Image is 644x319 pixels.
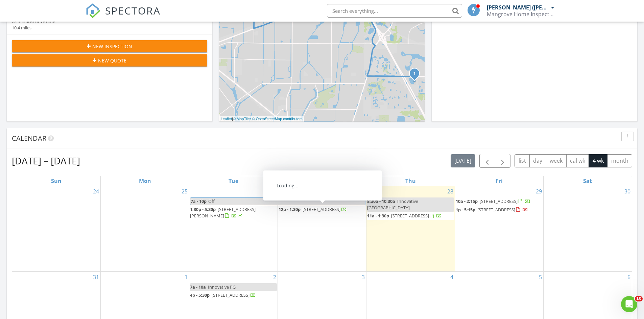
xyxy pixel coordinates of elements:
h2: [DATE] – [DATE] [12,154,80,167]
a: Go to September 3, 2025 [360,272,366,283]
a: Go to September 5, 2025 [538,272,543,283]
a: Saturday [582,176,593,186]
button: day [529,154,546,167]
a: 1:30p - 5:30p [STREET_ADDRESS][PERSON_NAME] [190,206,256,219]
span: 4p - 5:30p [190,292,210,298]
a: 10a - 2:15p [STREET_ADDRESS] [456,198,530,204]
button: cal wk [566,154,589,167]
a: Friday [494,176,504,186]
span: [STREET_ADDRESS] [480,198,518,204]
span: 1:30p - 5:30p [190,206,216,212]
button: week [546,154,567,167]
a: 4p - 5:30p [STREET_ADDRESS] [190,291,277,299]
a: Go to August 24, 2025 [92,186,100,197]
a: Go to August 26, 2025 [269,186,278,197]
td: Go to August 24, 2025 [12,186,101,272]
button: Previous [479,154,495,168]
span: 1p - 5:15p [456,207,475,213]
span: 8:30a - 10:30a [367,198,395,204]
button: list [515,154,530,167]
a: Monday [138,176,152,186]
a: Go to August 25, 2025 [180,186,189,197]
button: Next [495,154,511,168]
a: 12p - 1:30p [STREET_ADDRESS] [279,206,347,212]
td: Go to August 25, 2025 [101,186,189,272]
a: Go to September 6, 2025 [626,272,632,283]
td: Go to August 28, 2025 [366,186,455,272]
a: 11a - 1:30p [STREET_ADDRESS] [367,212,454,220]
button: New Inspection [12,40,207,52]
span: Innovative [GEOGRAPHIC_DATA] [367,198,418,211]
a: Go to September 4, 2025 [449,272,455,283]
a: Tuesday [227,176,240,186]
span: New Quote [98,57,126,64]
div: Mangrove Home Inspections LLC [487,11,554,18]
a: © OpenStreetMap contributors [252,117,303,121]
td: Go to August 29, 2025 [455,186,543,272]
a: 1p - 5:15p [STREET_ADDRESS] [456,207,528,213]
button: [DATE] [451,154,475,167]
span: [STREET_ADDRESS] [391,213,429,219]
a: 1:30p - 5:30p [STREET_ADDRESS][PERSON_NAME] [190,206,277,220]
a: Leaflet [221,117,232,121]
a: Go to August 28, 2025 [446,186,455,197]
button: month [607,154,632,167]
span: [STREET_ADDRESS][PERSON_NAME] [190,206,256,219]
div: 25275 Rampart Blvd 1206, Port Charlotte, FL 33983 [414,73,419,77]
td: Go to August 27, 2025 [278,186,366,272]
a: Sunday [50,176,63,186]
a: 12p - 1:30p [STREET_ADDRESS] [279,206,365,214]
div: 10.4 miles [12,25,55,31]
input: Search everything... [327,4,462,18]
div: | [219,116,304,122]
iframe: Intercom live chat [621,296,637,312]
a: Wednesday [315,176,329,186]
a: SPECTORA [86,9,161,23]
span: 10 [635,296,643,301]
button: New Quote [12,54,207,67]
span: 7a - 10a [190,284,206,290]
a: Thursday [404,176,417,186]
span: Innovative PG [208,284,236,290]
img: The Best Home Inspection Software - Spectora [86,3,100,18]
div: [PERSON_NAME] ([PERSON_NAME]) [PERSON_NAME] [487,4,549,11]
i: 1 [413,72,416,76]
span: [STREET_ADDRESS] [477,207,515,213]
a: Go to August 30, 2025 [623,186,632,197]
a: 1p - 5:15p [STREET_ADDRESS] [456,206,543,214]
button: 4 wk [589,154,607,167]
a: Go to August 27, 2025 [357,186,366,197]
a: © MapTiler [233,117,251,121]
span: 7a - 10p [190,198,207,205]
span: [STREET_ADDRESS] [212,292,249,298]
a: Go to September 1, 2025 [183,272,189,283]
span: Off [208,198,215,204]
a: Go to August 29, 2025 [534,186,543,197]
span: 10a - 2:15p [456,198,478,204]
a: 4p - 5:30p [STREET_ADDRESS] [190,292,256,298]
a: 11a - 1:30p [STREET_ADDRESS] [367,213,442,219]
span: 11a - 1:30p [367,213,389,219]
a: Go to August 31, 2025 [92,272,100,283]
span: Calendar [12,134,46,143]
span: [STREET_ADDRESS] [303,206,340,212]
a: 10a - 2:15p [STREET_ADDRESS] [456,197,543,206]
td: Go to August 30, 2025 [543,186,632,272]
span: SPECTORA [105,3,161,18]
span: 12p - 1:30p [279,206,301,212]
td: Go to August 26, 2025 [189,186,278,272]
a: Go to September 2, 2025 [272,272,278,283]
span: New Inspection [92,43,132,50]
